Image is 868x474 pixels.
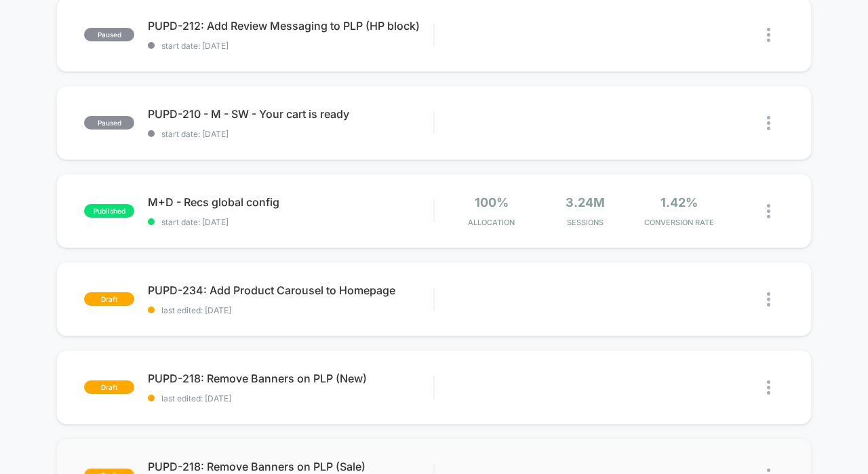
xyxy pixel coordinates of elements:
span: last edited: [DATE] [148,305,433,315]
span: CONVERSION RATE [635,218,722,227]
span: PUPD-218: Remove Banners on PLP (Sale) [148,460,433,473]
span: Sessions [542,218,629,227]
span: 1.42% [660,195,698,210]
span: PUPD-212: Add Review Messaging to PLP (HP block) [148,19,433,33]
span: last edited: [DATE] [148,393,433,403]
span: PUPD-210 - M - SW - Your cart is ready [148,107,433,121]
span: PUPD-234: Add Product Carousel to Homepage [148,283,433,297]
span: paused [84,116,134,130]
span: draft [84,292,134,306]
img: close [767,28,770,42]
img: close [767,116,770,130]
span: Allocation [468,218,515,227]
span: 100% [475,195,509,210]
span: draft [84,380,134,394]
span: 3.24M [566,195,605,210]
img: close [767,204,770,218]
img: close [767,380,770,395]
span: paused [84,28,134,41]
span: M+D - Recs global config [148,195,433,209]
img: close [767,292,770,307]
span: start date: [DATE] [148,217,433,227]
span: published [84,204,134,218]
span: start date: [DATE] [148,41,433,51]
span: start date: [DATE] [148,129,433,139]
span: PUPD-218: Remove Banners on PLP (New) [148,372,433,385]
